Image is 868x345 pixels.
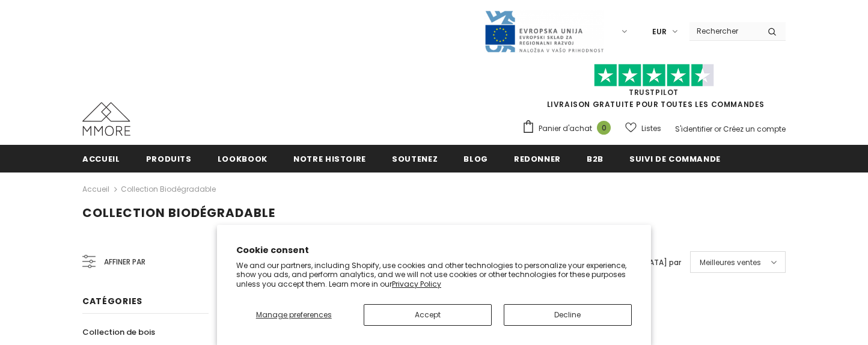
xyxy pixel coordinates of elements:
img: Faites confiance aux étoiles pilotes [594,64,714,87]
span: Notre histoire [293,153,366,165]
span: Catégories [82,295,142,307]
button: Accept [364,304,492,326]
span: Listes [641,123,661,135]
a: Créez un compte [723,124,786,134]
span: Affiner par [104,255,145,269]
a: S'identifier [675,124,712,134]
span: Meilleures ventes [700,257,761,269]
a: B2B [587,145,604,172]
button: Manage preferences [236,304,352,326]
img: Cas MMORE [82,102,130,136]
a: Redonner [514,145,561,172]
a: Produits [146,145,192,172]
a: Privacy Policy [392,279,441,289]
input: Search Site [689,22,759,40]
img: Javni Razpis [484,10,604,53]
span: B2B [587,153,604,165]
a: Notre histoire [293,145,366,172]
a: Blog [463,145,488,172]
a: Lookbook [218,145,267,172]
a: Accueil [82,145,120,172]
span: Collection biodégradable [82,204,275,221]
span: Blog [463,153,488,165]
button: Decline [504,304,632,326]
span: or [714,124,721,134]
a: TrustPilot [629,87,679,97]
a: Collection biodégradable [121,184,216,194]
a: Javni Razpis [484,26,604,36]
a: Panier d'achat 0 [522,120,617,138]
span: Suivi de commande [629,153,721,165]
span: soutenez [392,153,438,165]
h2: Cookie consent [236,244,632,257]
span: Panier d'achat [539,123,592,135]
a: soutenez [392,145,438,172]
p: We and our partners, including Shopify, use cookies and other technologies to personalize your ex... [236,261,632,289]
span: Collection de bois [82,326,155,338]
span: LIVRAISON GRATUITE POUR TOUTES LES COMMANDES [522,69,786,109]
span: Lookbook [218,153,267,165]
span: EUR [652,26,667,38]
span: Redonner [514,153,561,165]
span: 0 [597,121,611,135]
span: Produits [146,153,192,165]
a: Accueil [82,182,109,197]
a: Suivi de commande [629,145,721,172]
span: Accueil [82,153,120,165]
a: Listes [625,118,661,139]
span: Manage preferences [256,310,332,320]
a: Collection de bois [82,322,155,343]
